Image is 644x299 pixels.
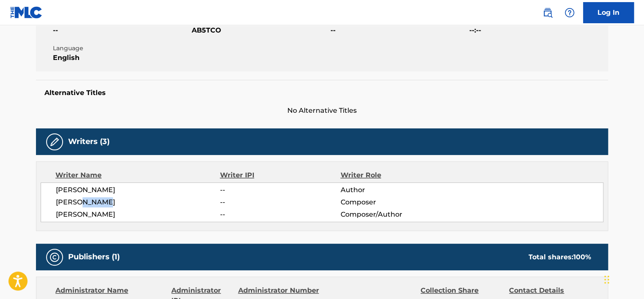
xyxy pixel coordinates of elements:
span: No Alternative Titles [36,106,608,116]
img: search [542,8,553,18]
h5: Alternative Titles [44,89,600,97]
span: -- [330,25,467,35]
div: Total shares: [528,252,591,262]
span: Author [340,185,450,195]
img: Publishers [50,252,60,262]
span: -- [220,185,340,195]
h5: Publishers (1) [68,252,120,262]
span: -- [53,25,190,35]
iframe: Chat Widget [602,258,644,299]
div: চ্যাট উইজেট [602,258,644,299]
a: Public Search [539,4,556,21]
div: Writer IPI [220,170,341,180]
div: Writer Role [340,170,450,180]
div: টেনে আনুন [604,267,609,292]
span: -- [220,197,340,207]
a: Log In [583,2,634,23]
h5: Writers (3) [68,137,110,147]
span: [PERSON_NAME] [56,197,220,207]
span: -- [220,209,340,220]
div: Help [561,4,578,21]
span: AB5TCO [192,25,328,35]
span: [PERSON_NAME] [56,185,220,195]
img: help [564,8,575,18]
span: [PERSON_NAME] [56,209,220,220]
img: MLC Logo [10,6,43,19]
span: Language [53,44,190,53]
span: English [53,53,190,63]
span: Composer [340,197,450,207]
span: Composer/Author [340,209,450,220]
div: Writer Name [55,170,220,180]
img: Writers [50,137,60,147]
span: 100 % [573,253,591,261]
span: --:-- [469,25,606,35]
